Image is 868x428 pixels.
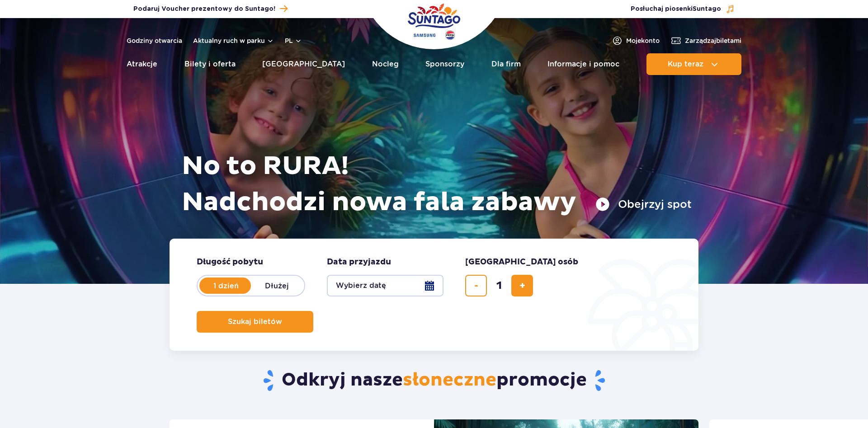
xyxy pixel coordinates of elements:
a: Zarządzajbiletami [670,35,741,46]
button: Szukaj biletów [197,311,313,333]
h2: Odkryj nasze promocje [170,369,699,392]
input: liczba biletów [488,275,510,296]
span: Suntago [693,6,721,12]
a: Atrakcje [127,53,157,75]
span: Kup teraz [668,60,703,68]
button: Obejrzyj spot [595,197,692,212]
label: Dłużej [251,276,302,295]
label: 1 dzień [200,276,252,295]
button: dodaj bilet [511,275,533,296]
span: słoneczne [403,369,496,391]
a: Bilety i oferta [184,53,236,75]
button: Posłuchaj piosenkiSuntago [631,5,735,14]
a: Podaruj Voucher prezentowy do Suntago! [133,3,288,15]
span: Długość pobytu [197,257,263,268]
span: Posłuchaj piosenki [631,5,721,14]
button: pl [285,36,302,45]
a: Mojekonto [612,35,660,46]
span: Szukaj biletów [228,318,282,326]
a: Dla firm [491,53,521,75]
h1: No to RURA! Nadchodzi nowa fala zabawy [182,148,692,221]
a: Sponsorzy [425,53,464,75]
span: Podaruj Voucher prezentowy do Suntago! [133,5,275,14]
span: [GEOGRAPHIC_DATA] osób [465,257,578,268]
button: usuń bilet [465,275,487,296]
button: Wybierz datę [327,275,443,296]
a: Godziny otwarcia [127,36,182,45]
button: Kup teraz [646,53,741,75]
span: Moje konto [626,36,660,45]
a: Informacje i pomoc [547,53,619,75]
span: Zarządzaj biletami [685,36,741,45]
form: Planowanie wizyty w Park of Poland [170,239,698,351]
a: Nocleg [372,53,399,75]
span: Data przyjazdu [327,257,391,268]
a: [GEOGRAPHIC_DATA] [262,53,345,75]
button: Aktualny ruch w parku [193,37,274,44]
